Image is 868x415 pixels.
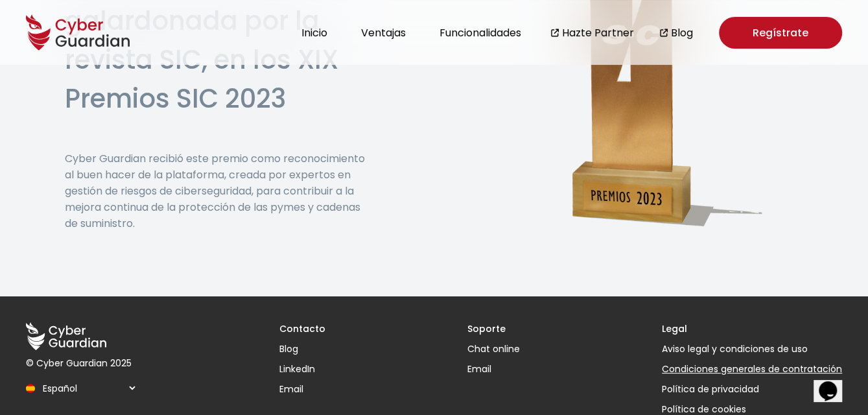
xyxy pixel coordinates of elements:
p: Cyber Guardian recibió este premio como reconocimiento al buen hacer de la plataforma, creada por... [65,150,369,231]
a: Blog [671,25,693,41]
button: Chat online [467,342,520,356]
h3: Contacto [279,322,325,336]
a: LinkedIn [279,362,325,376]
a: Hazte Partner [562,25,634,41]
a: Email [279,383,325,396]
a: Regístrate [719,17,842,49]
button: Inicio [298,24,331,41]
a: Aviso legal y condiciones de uso [662,342,842,356]
p: © Cyber Guardian 2025 [26,357,137,370]
a: Email [467,362,520,376]
iframe: chat widget [814,363,855,402]
h3: Soporte [467,322,520,336]
button: Funcionalidades [436,24,525,41]
h3: Legal [662,322,842,336]
button: Ventajas [357,24,410,41]
a: Condiciones generales de contratación [662,362,842,376]
a: Política de privacidad [662,383,842,396]
a: Blog [279,342,325,356]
